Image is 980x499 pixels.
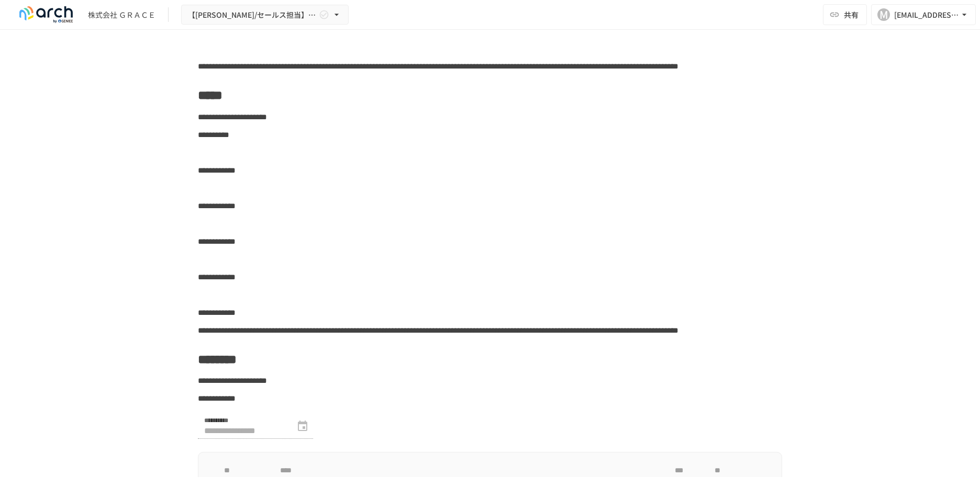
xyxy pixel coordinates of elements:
div: M [877,8,890,21]
img: logo-default@2x-9cf2c760.svg [13,6,80,23]
div: 株式会社 ＧＲＡＣＥ [88,9,155,20]
span: 【[PERSON_NAME]/セールス担当】株式会社GRACE様_スポットサポート [188,8,317,21]
span: 共有 [844,9,859,20]
button: 【[PERSON_NAME]/セールス担当】株式会社GRACE様_スポットサポート [181,5,349,25]
div: [EMAIL_ADDRESS][PERSON_NAME][DOMAIN_NAME] [894,8,959,21]
button: 共有 [823,4,867,25]
button: M[EMAIL_ADDRESS][PERSON_NAME][DOMAIN_NAME] [871,4,976,25]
